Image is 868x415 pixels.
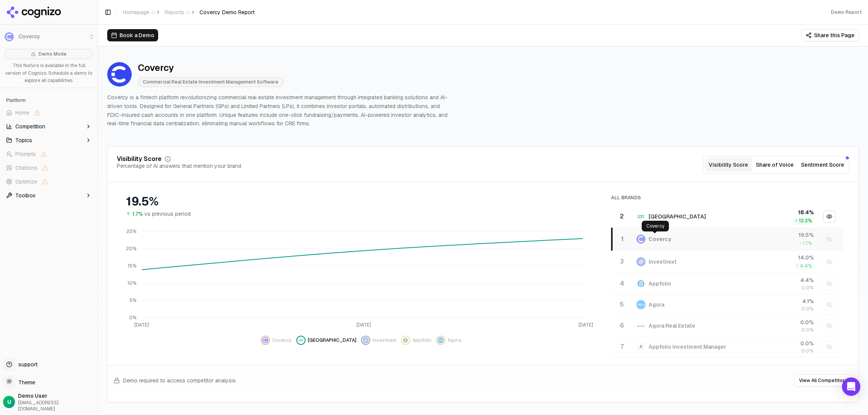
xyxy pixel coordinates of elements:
[801,348,814,354] span: 0.0%
[823,256,835,268] button: Show investnext data
[611,195,843,201] div: All Brands
[823,233,835,245] button: Show covercy data
[636,212,646,221] img: juniper square
[801,29,859,41] button: Share this Page
[753,276,814,284] div: 4.4 %
[636,257,646,266] img: investnext
[649,322,695,330] div: Agora Real Estate
[123,8,155,16] span: Homepage
[612,294,843,315] tr: 5agoraAgora4.1%0.0%Show agora data
[298,337,304,343] img: juniper square
[296,336,356,345] button: Hide juniper square data
[753,231,814,239] div: 19.5 %
[753,340,814,347] div: 0.0 %
[107,29,158,41] button: Book a Demo
[3,94,95,107] div: Platform
[753,297,814,305] div: 4.1 %
[615,342,629,351] div: 7
[612,273,843,294] tr: 4appfolioAppfolio4.4%0.0%Show appfolio data
[801,306,814,312] span: 0.0%
[129,297,136,303] tspan: 5%
[132,210,143,218] span: 1.7%
[438,337,444,343] img: agora
[636,279,646,288] img: appfolio
[799,218,812,224] span: 12.2 %
[612,251,843,273] tr: 3investnextInvestnext14.0%4.4%Show investnext data
[18,392,95,400] span: Demo User
[262,337,268,343] img: covercy
[823,210,835,223] button: Hide juniper square data
[612,205,843,228] tr: 2juniper square[GEOGRAPHIC_DATA]18.4%12.2%Hide juniper square data
[615,321,629,330] div: 6
[363,337,369,343] img: investnext
[448,337,461,343] span: Agora
[753,318,814,326] div: 0.0 %
[705,158,752,172] button: Visibility Score
[579,322,593,328] tspan: [DATE]
[823,277,835,290] button: Show appfolio data
[117,162,241,170] div: Percentage of AI answers that mention your brand
[107,62,132,87] img: Covercy
[636,321,646,330] img: agora real estate
[649,280,671,287] div: Appfolio
[753,208,814,216] div: 18.4 %
[612,336,843,358] tr: 7AAppfolio Investment Manager0.0%0.0%Show appfolio investment manager data
[272,337,292,343] span: Covercy
[107,93,450,128] p: Covercy is a fintech platform revolutionizing commercial real estate investment management throug...
[3,120,95,133] button: Competition
[831,9,862,15] div: Demo Report
[649,343,726,351] div: Appfolio Investment Manager
[616,235,629,244] div: 1
[134,322,149,328] tspan: [DATE]
[7,398,11,406] span: U
[361,336,396,345] button: Show investnext data
[126,246,136,252] tspan: 20%
[800,263,812,269] span: 4.4 %
[636,235,646,244] img: covercy
[15,136,32,144] span: Topics
[615,257,629,266] div: 3
[39,51,67,57] span: Demo Mode
[649,213,706,220] div: [GEOGRAPHIC_DATA]
[823,320,835,332] button: Show agora real estate data
[165,8,190,16] span: Reports
[801,327,814,333] span: 0.0%
[401,336,432,345] button: Show appfolio data
[5,62,93,85] p: This feature is available in the full version of Cognizo. Schedule a demo to explore all capabili...
[117,156,162,162] div: Visibility Score
[794,374,852,387] button: View All Competitors
[126,195,596,208] div: 19.5%
[308,337,356,343] span: [GEOGRAPHIC_DATA]
[373,337,396,343] span: Investnext
[15,178,37,185] span: Optimize
[3,189,95,202] button: Toolbox
[801,285,814,291] span: 0.0%
[18,400,95,412] span: [EMAIL_ADDRESS][DOMAIN_NAME]
[126,228,136,235] tspan: 25%
[129,315,136,321] tspan: 0%
[649,301,664,308] div: Agora
[144,210,191,218] span: vs previous period
[261,336,292,345] button: Show covercy data
[3,134,95,146] button: Topics
[842,377,860,396] div: Open Intercom Messenger
[636,300,646,309] img: agora
[138,62,283,74] div: Covercy
[356,322,371,328] tspan: [DATE]
[615,212,629,221] div: 2
[798,158,847,172] button: Sentiment Score
[752,158,798,172] button: Share of Voice
[123,377,236,384] span: Demo required to access competitor analysis
[128,280,136,286] tspan: 10%
[612,315,843,336] tr: 6agora real estateAgora Real Estate0.0%0.0%Show agora real estate data
[436,336,461,345] button: Show agora data
[402,337,409,343] img: appfolio
[612,228,843,251] tr: 1covercyCovercy19.5%1.7%Show covercy data
[753,254,814,261] div: 14.0 %
[803,240,812,246] span: 1.7 %
[646,223,664,229] p: Covercy
[412,337,432,343] span: Appfolio
[138,77,283,87] span: Commercial Real Estate Investment Management Software
[15,123,45,130] span: Competition
[615,279,629,288] div: 4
